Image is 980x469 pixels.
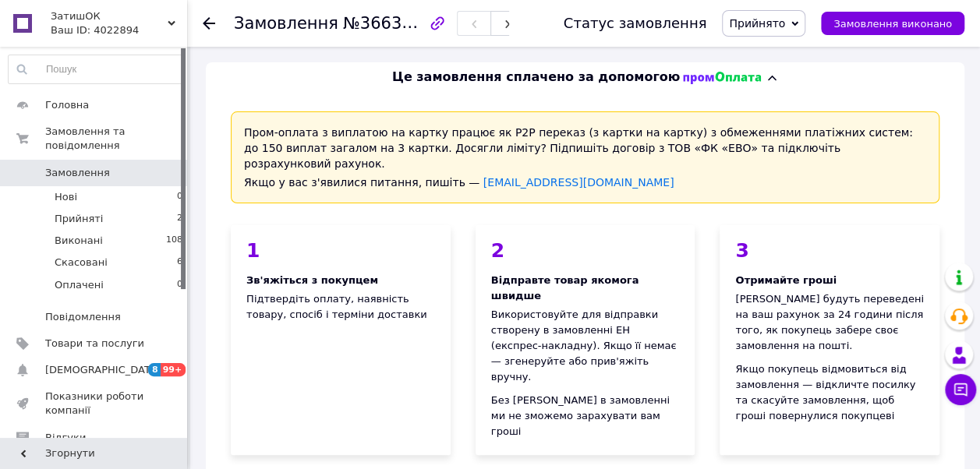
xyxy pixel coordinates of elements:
span: №366342094 [343,13,454,33]
span: Замовлення виконано [833,18,952,30]
span: 0 [177,190,182,204]
span: Відправте товар якомога швидше [491,274,639,301]
span: [DEMOGRAPHIC_DATA] [45,363,161,377]
span: Виконані [55,234,103,248]
div: Використовуйте для відправки створену в замовленні ЕН (експрес-накладну). Якщо її немає — згенеру... [491,307,680,385]
span: ЗатишОК [51,9,168,23]
div: Підтвердіть оплату, наявність товару, спосіб і терміни доставки [231,225,451,455]
div: Якщо покупець відмовиться від замовлення — відкличте посилку та скасуйте замовлення, щоб гроші по... [735,361,924,424]
div: Без [PERSON_NAME] в замовленні ми не зможемо зарахувати вам гроші [491,393,680,439]
span: Показники роботи компанії [45,390,144,418]
span: Нові [55,190,77,204]
div: 1 [246,241,435,260]
div: Пром-оплата з виплатою на картку працює як P2P переказ (з картки на картку) з обмеженнями платіжн... [231,111,939,203]
span: Зв'яжіться з покупцем [246,274,378,286]
span: 2 [177,212,182,226]
span: Товари та послуги [45,337,144,351]
span: Оплачені [55,278,104,292]
span: 108 [166,234,182,248]
span: Прийнято [729,17,785,30]
span: Відгуки [45,431,86,445]
span: 0 [177,278,182,292]
span: Прийняті [55,212,103,226]
div: [PERSON_NAME] будуть переведені на ваш рахунок за 24 години після того, як покупець забере своє з... [735,291,924,354]
span: Замовлення [234,14,338,33]
span: Повідомлення [45,310,121,324]
button: Замовлення виконано [821,12,964,35]
a: [EMAIL_ADDRESS][DOMAIN_NAME] [483,176,674,189]
span: Отримайте гроші [735,274,837,286]
input: Пошук [9,55,183,83]
div: Статус замовлення [564,16,707,31]
span: Замовлення [45,166,110,180]
span: Головна [45,98,89,112]
div: Якщо у вас з'явилися питання, пишіть — [244,175,926,190]
span: 99+ [161,363,186,376]
span: 6 [177,256,182,270]
span: 8 [148,363,161,376]
div: 2 [491,241,680,260]
span: Скасовані [55,256,108,270]
div: Повернутися назад [203,16,215,31]
button: Чат з покупцем [945,374,976,405]
div: Ваш ID: 4022894 [51,23,187,37]
span: Це замовлення сплачено за допомогою [392,69,680,86]
div: 3 [735,241,924,260]
span: Замовлення та повідомлення [45,125,187,153]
